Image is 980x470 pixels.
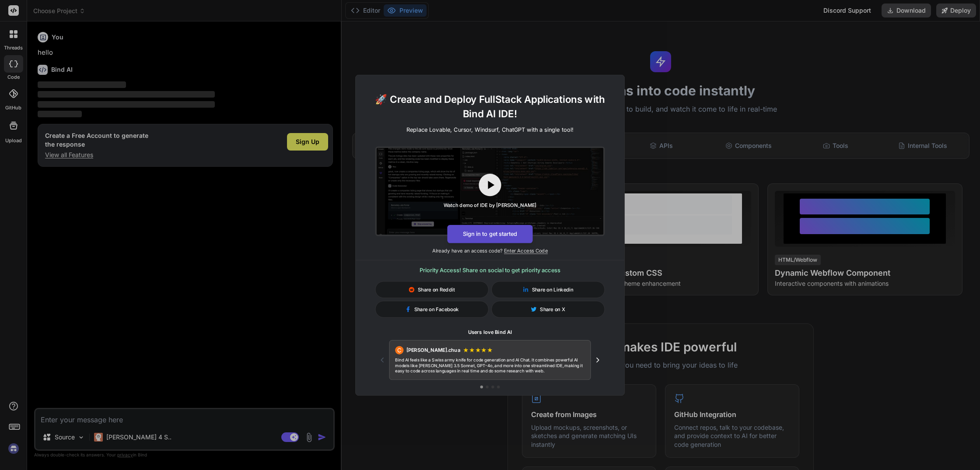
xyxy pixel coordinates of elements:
[406,125,574,133] p: Replace Lovable, Cursor, Windsurf, ChatGPT with a single tool!
[480,386,483,388] button: Go to testimonial 1
[491,386,494,388] button: Go to testimonial 3
[414,305,459,312] span: Share on Facebook
[444,202,537,209] div: Watch demo of IDE by [PERSON_NAME]
[487,346,493,354] span: ★
[486,386,488,388] button: Go to testimonial 2
[540,305,565,312] span: Share on X
[356,247,624,254] p: Already have an access code?
[504,247,548,253] span: Enter Access Code
[375,353,389,367] button: Previous testimonial
[406,347,460,354] span: [PERSON_NAME].chua
[367,91,613,121] h1: 🚀 Create and Deploy FullStack Applications with Bind AI IDE!
[497,386,500,388] button: Go to testimonial 4
[447,224,532,243] button: Sign in to get started
[481,346,487,354] span: ★
[375,266,605,274] h3: Priority Access! Share on social to get priority access
[532,286,574,293] span: Share on Linkedin
[591,353,605,367] button: Next testimonial
[463,346,469,354] span: ★
[395,346,403,354] div: C
[375,329,605,336] h1: Users love Bind AI
[395,357,585,374] p: Bind AI feels like a Swiss army knife for code generation and AI Chat. It combines powerful AI mo...
[475,346,481,354] span: ★
[469,346,475,354] span: ★
[418,286,455,293] span: Share on Reddit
